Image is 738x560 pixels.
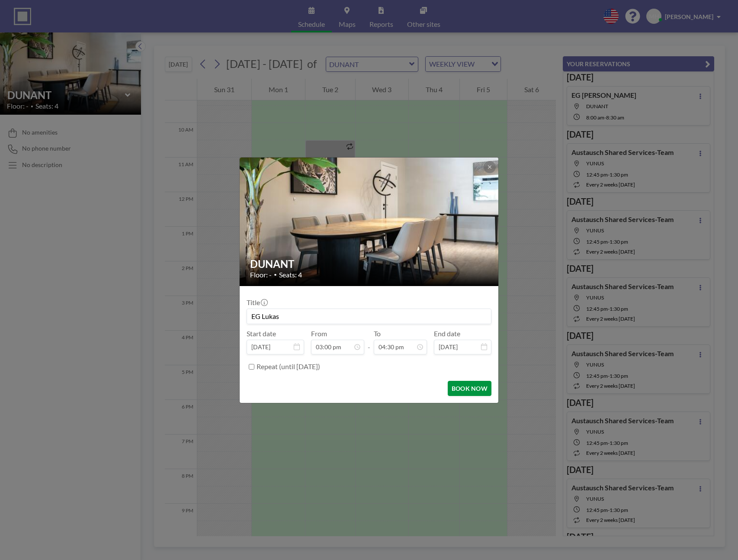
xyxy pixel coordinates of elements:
[250,257,489,270] h2: DUNANT
[250,270,272,279] span: Floor: -
[368,332,370,351] span: -
[247,329,276,338] label: Start date
[311,329,327,338] label: From
[240,135,499,308] img: 537.jpg
[279,270,302,279] span: Seats: 4
[247,309,491,324] input: Marco's reservation
[434,329,460,338] label: End date
[374,329,381,338] label: To
[257,362,320,371] label: Repeat (until [DATE])
[247,298,267,307] label: Title
[448,381,491,396] button: BOOK NOW
[274,271,277,278] span: •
